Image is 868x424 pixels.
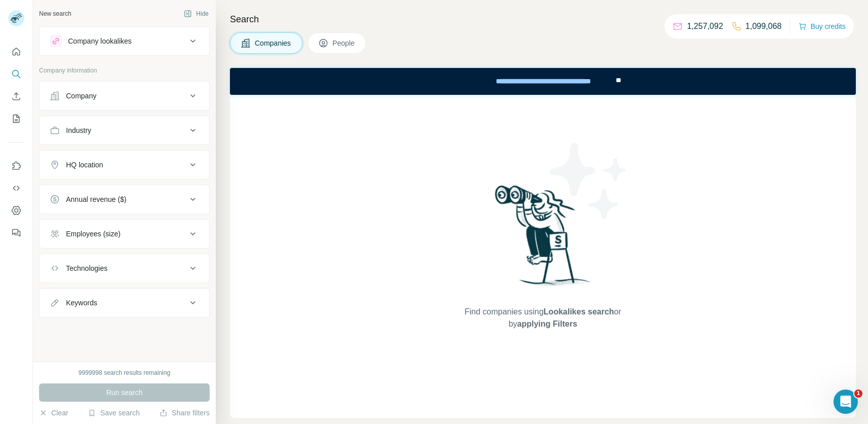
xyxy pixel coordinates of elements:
[8,65,24,83] button: Search
[490,183,596,296] img: Surfe Illustration - Woman searching with binoculars
[40,187,209,211] button: Annual revenue ($)
[255,38,292,48] span: Companies
[543,135,635,227] img: Surfe Illustration - Stars
[39,66,210,75] p: Company information
[8,157,24,175] button: Use Surfe on LinkedIn
[40,153,209,177] button: HQ location
[746,20,782,32] p: 1,099,068
[66,160,103,170] div: HQ location
[39,408,68,418] button: Clear
[39,9,71,18] div: New search
[461,306,624,330] span: Find companies using or by
[177,6,216,21] button: Hide
[66,229,120,239] div: Employees (size)
[66,125,91,135] div: Industry
[40,118,209,143] button: Industry
[8,87,24,105] button: Enrich CSV
[88,408,140,418] button: Save search
[8,10,24,26] img: Avatar
[68,36,131,46] div: Company lookalikes
[66,298,97,308] div: Keywords
[40,84,209,108] button: Company
[79,368,171,377] div: 9999998 search results remaining
[833,390,858,414] iframe: Intercom live chat
[332,38,356,48] span: People
[8,110,24,128] button: My lists
[40,256,209,280] button: Technologies
[854,390,862,398] span: 1
[544,307,614,316] span: Lookalikes search
[8,179,24,197] button: Use Surfe API
[687,20,723,32] p: 1,257,092
[230,68,856,95] iframe: Banner
[798,19,846,33] button: Buy credits
[66,91,96,101] div: Company
[66,194,126,204] div: Annual revenue ($)
[40,291,209,315] button: Keywords
[517,320,577,328] span: applying Filters
[8,201,24,220] button: Dashboard
[230,12,856,26] h4: Search
[159,408,210,418] button: Share filters
[40,222,209,246] button: Employees (size)
[40,29,209,53] button: Company lookalikes
[8,43,24,61] button: Quick start
[8,224,24,242] button: Feedback
[66,263,108,273] div: Technologies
